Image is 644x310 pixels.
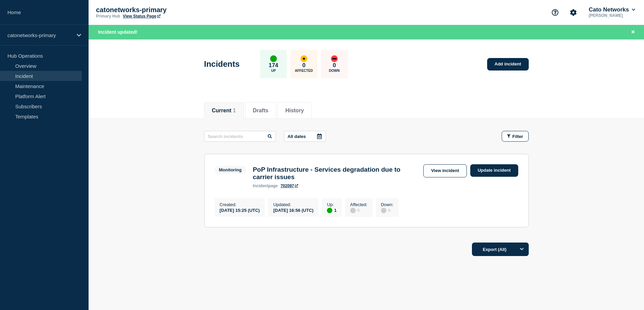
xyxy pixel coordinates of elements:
div: disabled [350,208,356,213]
div: 1 [327,207,336,213]
p: [PERSON_NAME] [587,13,637,18]
div: 0 [350,207,367,213]
div: 0 [381,207,393,213]
div: [DATE] 15:25 (UTC) [220,207,260,213]
button: Filter [502,131,529,142]
p: Created : [220,202,260,207]
h3: PoP Infrastructure - Services degradation due to carrier issues [253,166,420,181]
p: 0 [302,62,305,69]
p: Down : [381,202,393,207]
p: Up [271,69,276,73]
button: Options [515,243,529,256]
p: catonetworks-primary [96,6,231,14]
button: Drafts [253,108,268,114]
div: up [270,55,277,62]
p: Affected : [350,202,367,207]
button: Support [548,5,562,20]
div: down [331,55,338,62]
button: History [285,108,304,114]
p: All dates [288,134,306,139]
div: affected [301,55,307,62]
p: Primary Hub [96,14,120,19]
p: Updated : [273,202,313,207]
p: 0 [333,62,336,69]
span: Incident updated! [98,29,138,35]
a: Update incident [470,164,518,177]
h1: Incidents [204,59,240,69]
a: View incident [423,164,467,177]
button: Account settings [566,5,580,20]
button: All dates [284,131,326,142]
span: incident [253,184,268,188]
span: Monitoring [215,166,246,174]
p: page [253,184,278,188]
div: up [327,208,332,213]
a: View Status Page [123,14,160,19]
a: 702097 [281,184,298,188]
p: Affected [295,69,313,73]
button: Export (All) [472,243,529,256]
span: 1 [233,108,236,113]
p: Up : [327,202,336,207]
button: Cato Networks [587,6,637,13]
div: disabled [381,208,386,213]
button: Close banner [629,28,637,36]
span: Filter [512,134,523,139]
button: Current 1 [212,108,236,114]
p: Down [329,69,340,73]
a: Add incident [487,58,529,71]
input: Search incidents [204,131,276,142]
p: catonetworks-primary [7,32,72,38]
div: [DATE] 16:56 (UTC) [273,207,313,213]
p: 174 [269,62,278,69]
